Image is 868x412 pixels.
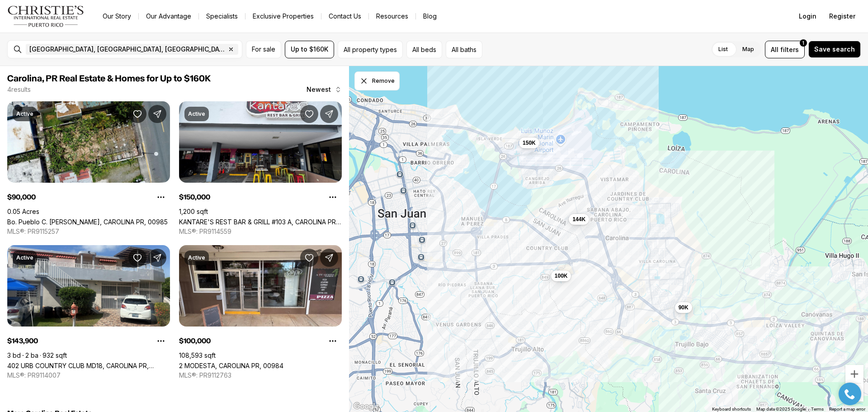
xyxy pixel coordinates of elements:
button: Contact Us [321,10,368,23]
button: All property types [338,41,403,58]
button: Up to $160K [285,41,334,58]
button: 150K [519,137,539,148]
button: 100K [551,270,571,281]
a: Bo. Pueblo C. PEDRO ARZUAGA, CAROLINA PR, 00985 [7,218,168,226]
a: KANTARE'S REST BAR & GRILL #103 A, CAROLINA PR, 00979 [179,218,342,226]
label: Map [735,41,761,57]
img: logo [7,5,85,27]
button: Save Property: KANTARE'S REST BAR & GRILL #103 A [300,105,318,123]
span: 90K [679,304,689,311]
a: Report a map error [829,407,865,412]
a: Blog [416,10,444,23]
button: Dismiss drawing [354,71,400,90]
button: Save Property: Bo. Pueblo C. PEDRO ARZUAGA [128,105,146,123]
p: Active [188,254,205,261]
button: Property options [152,188,170,206]
button: For sale [246,41,281,58]
button: Share Property [320,105,338,123]
button: Save Property: 402 URB COUNTRY CLUB MD18 [128,249,146,267]
p: 4 results [7,86,31,93]
button: 144K [569,214,589,225]
a: 2 MODESTA, CAROLINA PR, 00984 [179,362,283,369]
button: Share Property [148,105,166,123]
span: For sale [252,46,275,53]
button: Allfilters1 [765,41,805,58]
button: Share Property [320,249,338,267]
p: Active [188,110,205,118]
button: Newest [301,81,347,99]
a: Our Advantage [139,10,198,23]
span: Register [829,13,855,20]
span: All [771,45,778,54]
a: Terms (opens in new tab) [811,407,824,412]
span: 100K [555,272,568,279]
p: Active [16,254,33,261]
button: Register [824,7,861,25]
a: Specialists [199,10,245,23]
span: Map data ©2025 Google [756,407,806,412]
p: Active [16,110,33,118]
button: Property options [324,188,342,206]
button: 90K [675,302,692,313]
span: Up to $160K [291,46,328,53]
button: Share Property [148,249,166,267]
button: Property options [152,332,170,350]
span: 144K [572,216,585,223]
button: Property options [324,332,342,350]
button: All beds [406,41,442,58]
a: Our Story [95,10,138,23]
span: 150K [523,139,536,147]
span: 1 [802,39,804,47]
span: Login [799,13,816,20]
span: [GEOGRAPHIC_DATA], [GEOGRAPHIC_DATA], [GEOGRAPHIC_DATA] [29,46,226,53]
span: Save search [814,46,855,53]
span: Newest [307,86,331,93]
button: Save Property: 2 MODESTA [300,249,318,267]
span: Carolina, PR Real Estate & Homes for Up to $160K [7,74,211,83]
button: All baths [446,41,482,58]
a: Exclusive Properties [245,10,321,23]
a: Resources [369,10,415,23]
button: Login [793,7,822,25]
a: 402 URB COUNTRY CLUB MD18, CAROLINA PR, 00979 [7,362,170,369]
button: Zoom in [845,365,863,383]
button: Save search [808,41,861,58]
span: filters [780,45,799,54]
label: List [711,41,735,57]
